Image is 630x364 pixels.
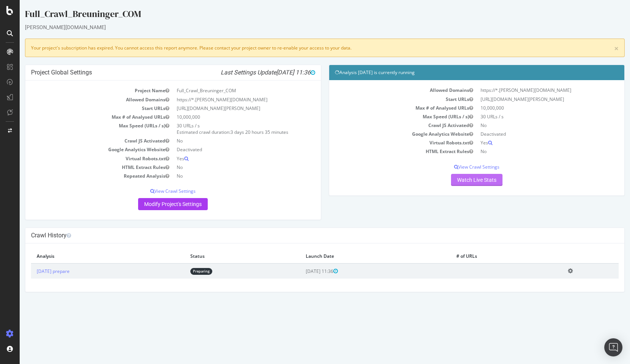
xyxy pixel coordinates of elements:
[457,130,599,138] td: Deactivated
[153,145,295,154] td: Deactivated
[153,86,295,95] td: Full_Crawl_Breuninger_COM
[457,95,599,104] td: [URL][DOMAIN_NAME][PERSON_NAME]
[457,147,599,156] td: No
[153,172,295,180] td: No
[153,163,295,172] td: No
[11,86,153,95] td: Project Name
[431,174,483,186] a: Watch Live Stats
[11,163,153,172] td: HTML Extract Rules
[11,154,153,163] td: Virtual Robots.txt
[315,138,457,147] td: Virtual Robots.txt
[257,69,296,76] span: [DATE] 11:36
[118,198,188,210] a: Modify Project's Settings
[11,145,153,154] td: Google Analytics Website
[431,249,543,263] th: # of URLs
[17,268,50,274] a: [DATE] prepare
[315,69,599,76] h4: Analysis [DATE] is currently running
[153,113,295,121] td: 10,000,000
[315,130,457,138] td: Google Analytics Website
[315,112,457,121] td: Max Speed (URLs / s)
[11,121,153,136] td: Max Speed (URLs / s)
[315,95,457,104] td: Start URLs
[457,86,599,94] td: https://*.[PERSON_NAME][DOMAIN_NAME]
[315,86,457,94] td: Allowed Domains
[457,121,599,130] td: No
[201,69,296,76] i: Last Settings Update
[11,188,296,194] p: View Crawl Settings
[11,136,153,145] td: Crawl JS Activated
[315,164,599,170] p: View Crawl Settings
[457,112,599,121] td: 30 URLs / s
[211,129,269,135] span: 3 days 20 hours 35 minutes
[165,249,280,263] th: Status
[457,138,599,147] td: Yes
[11,104,153,113] td: Start URLs
[153,136,295,145] td: No
[11,232,599,239] h4: Crawl History
[171,268,193,274] a: Preparing
[11,172,153,180] td: Repeated Analysis
[11,95,153,104] td: Allowed Domains
[5,23,605,31] div: [PERSON_NAME][DOMAIN_NAME]
[457,104,599,112] td: 10,000,000
[11,249,165,263] th: Analysis
[604,338,622,356] div: Open Intercom Messenger
[286,268,318,274] span: [DATE] 11:36
[315,121,457,130] td: Crawl JS Activated
[153,121,295,136] td: 30 URLs / s Estimated crawl duration:
[315,147,457,156] td: HTML Extract Rules
[5,8,605,23] div: Full_Crawl_Breuninger_COM
[594,45,599,53] a: ×
[315,104,457,112] td: Max # of Analysed URLs
[153,95,295,104] td: https://*.[PERSON_NAME][DOMAIN_NAME]
[153,104,295,113] td: [URL][DOMAIN_NAME][PERSON_NAME]
[280,249,431,263] th: Launch Date
[11,113,153,121] td: Max # of Analysed URLs
[153,154,295,163] td: Yes
[11,69,296,76] h4: Project Global Settings
[5,39,605,57] div: Your project's subscription has expired. You cannot access this report anymore. Please contact yo...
